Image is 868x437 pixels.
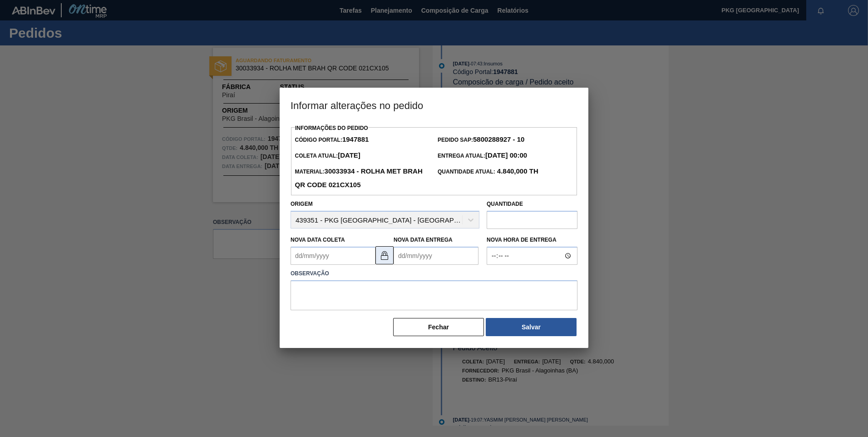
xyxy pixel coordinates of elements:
span: Coleta Atual: [295,153,360,159]
label: Origem [291,201,313,207]
strong: 5800288927 - 10 [473,135,524,143]
input: dd/mm/yyyy [291,247,375,265]
button: Fechar [393,318,484,336]
strong: [DATE] [338,151,360,159]
button: Salvar [486,318,577,336]
strong: [DATE] 00:00 [485,151,527,159]
label: Quantidade [487,201,523,207]
img: locked [379,250,390,261]
span: Quantidade Atual: [438,169,538,175]
span: Código Portal: [295,137,369,143]
button: locked [375,246,394,264]
span: Pedido SAP: [438,137,524,143]
span: Entrega Atual: [438,153,527,159]
input: dd/mm/yyyy [394,247,478,265]
strong: 1947881 [342,135,369,143]
h3: Informar alterações no pedido [280,88,588,122]
label: Informações do Pedido [295,125,368,131]
label: Observação [291,267,577,280]
span: Material: [295,169,422,189]
strong: 4.840,000 TH [495,167,538,175]
strong: 30033934 - ROLHA MET BRAH QR CODE 021CX105 [295,167,422,189]
label: Nova Hora de Entrega [487,233,577,247]
label: Nova Data Coleta [291,237,345,243]
label: Nova Data Entrega [394,237,453,243]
